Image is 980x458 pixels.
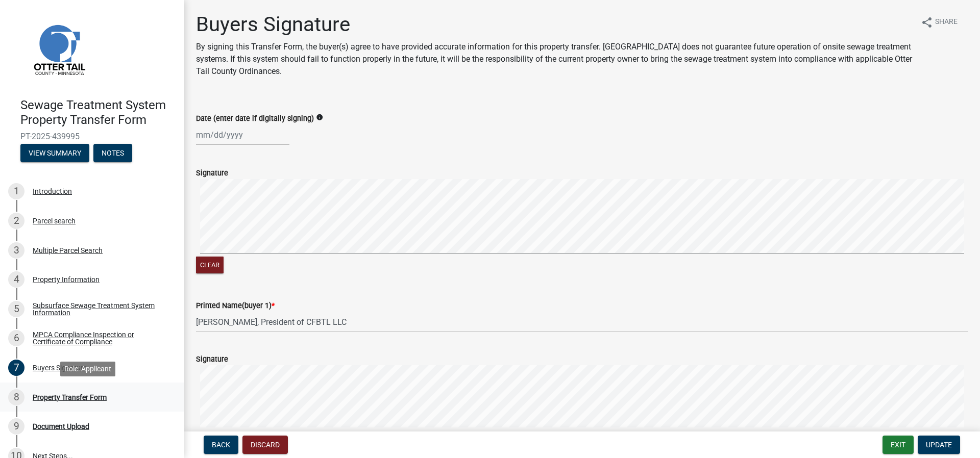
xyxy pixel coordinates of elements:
[8,360,24,376] div: 7
[196,302,275,310] label: Printed Name(buyer 1)
[8,418,24,435] div: 9
[212,441,230,449] span: Back
[196,12,913,37] h1: Buyers Signature
[196,170,228,177] label: Signature
[8,271,24,288] div: 4
[33,423,89,430] div: Document Upload
[33,188,72,195] div: Introduction
[196,356,228,363] label: Signature
[8,242,24,259] div: 3
[935,16,958,29] span: Share
[60,362,115,376] div: Role: Applicant
[20,149,89,158] wm-modal-confirm: Summary
[316,114,323,121] i: info
[33,302,167,316] div: Subsurface Sewage Treatment System Information
[20,132,163,141] span: PT-2025-439995
[913,12,966,32] button: shareShare
[20,98,176,128] h4: Sewage Treatment System Property Transfer Form
[8,213,24,229] div: 2
[20,11,97,87] img: Otter Tail County, Minnesota
[33,394,107,401] div: Property Transfer Form
[8,330,24,346] div: 6
[8,389,24,405] div: 8
[196,115,314,122] label: Date (enter date if digitally signing)
[33,217,76,224] div: Parcel search
[196,257,224,273] button: Clear
[196,41,913,78] p: By signing this Transfer Form, the buyer(s) agree to have provided accurate information for this ...
[883,436,914,454] button: Exit
[204,436,238,454] button: Back
[93,144,132,162] button: Notes
[93,149,132,158] wm-modal-confirm: Notes
[20,144,89,162] button: View Summary
[918,436,960,454] button: Update
[33,276,100,283] div: Property Information
[33,331,167,345] div: MPCA Compliance Inspection or Certificate of Compliance
[196,124,289,145] input: mm/dd/yyyy
[8,301,24,317] div: 5
[242,436,288,454] button: Discard
[33,364,87,371] div: Buyers Signature
[921,16,933,29] i: share
[926,441,952,449] span: Update
[33,247,103,254] div: Multiple Parcel Search
[8,183,24,199] div: 1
